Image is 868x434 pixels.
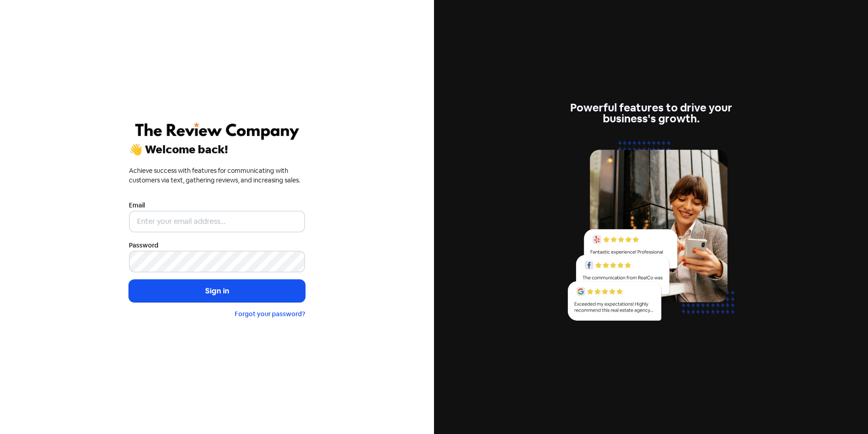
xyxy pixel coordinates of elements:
button: Sign in [129,280,305,303]
a: Forgot your password? [235,310,305,318]
label: Password [129,241,158,250]
div: 👋 Welcome back! [129,144,305,155]
div: Powerful features to drive your business's growth. [563,102,739,124]
div: Achieve success with features for communicating with customers via text, gathering reviews, and i... [129,166,305,185]
img: reviews [563,135,739,331]
label: Email [129,201,145,210]
input: Enter your email address... [129,211,305,232]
